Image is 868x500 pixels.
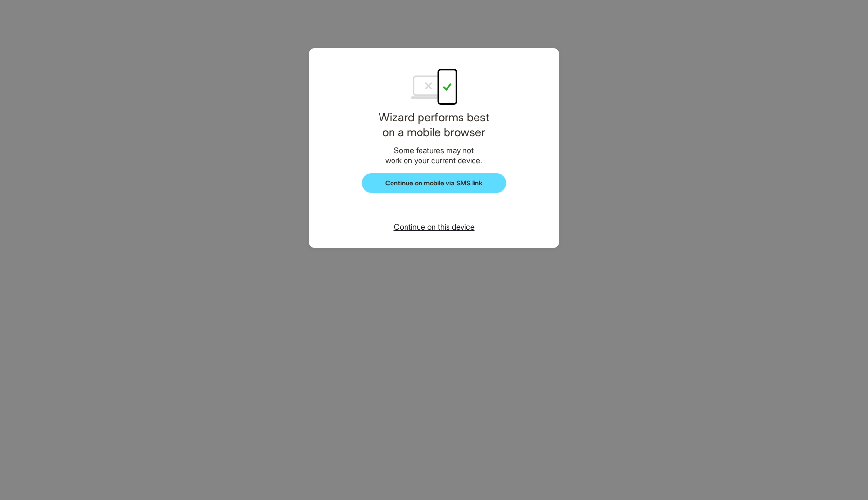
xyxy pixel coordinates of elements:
span: Continue on this device [394,222,475,232]
button: Continue on this device [386,222,482,232]
h1: Wizard performs best on a mobile browser [346,110,522,140]
div: Some features may not work on your current device. [346,145,522,166]
button: Continue on mobile via SMS link [362,173,506,193]
span: Continue on mobile via SMS link [385,179,483,187]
